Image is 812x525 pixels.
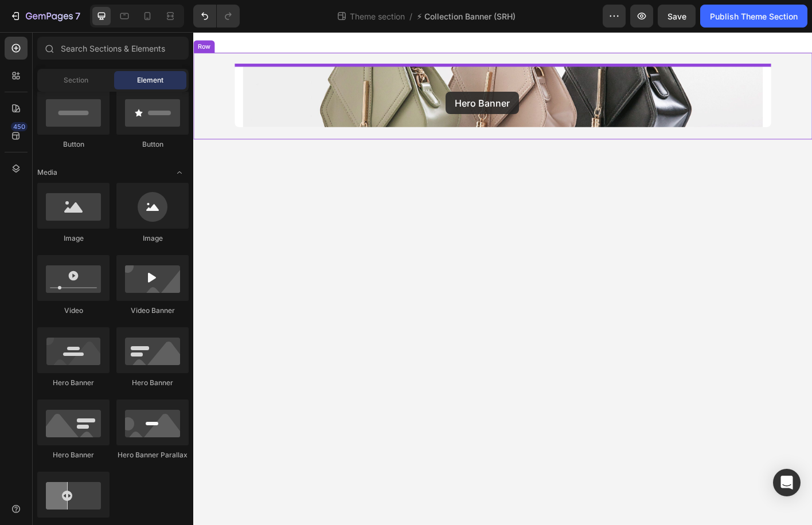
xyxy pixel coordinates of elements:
[116,305,189,316] div: Video Banner
[64,75,88,85] span: Section
[667,11,686,21] span: Save
[116,378,189,388] div: Hero Banner
[37,233,110,244] div: Image
[116,233,189,244] div: Image
[116,450,189,460] div: Hero Banner Parallax
[37,139,110,150] div: Button
[409,10,412,22] span: /
[11,122,28,131] div: 450
[658,5,696,28] button: Save
[116,139,189,150] div: Button
[170,163,189,182] span: Toggle open
[417,10,516,22] span: ⚡ Collection Banner (SRH)
[75,9,80,23] p: 7
[37,450,110,460] div: Hero Banner
[700,5,807,28] button: Publish Theme Section
[5,5,85,28] button: 7
[710,10,798,22] div: Publish Theme Section
[193,32,812,525] iframe: Design area
[37,305,110,316] div: Video
[348,10,407,22] span: Theme section
[137,75,163,85] span: Element
[37,167,57,178] span: Media
[37,37,189,60] input: Search Sections & Elements
[773,469,801,496] div: Open Intercom Messenger
[37,378,110,388] div: Hero Banner
[193,5,240,28] div: Undo/Redo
